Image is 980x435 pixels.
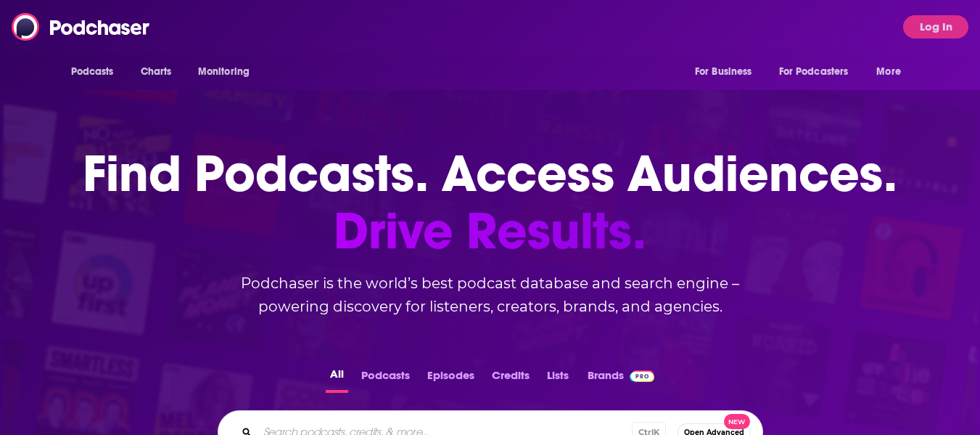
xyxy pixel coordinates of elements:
img: Podchaser Pro [630,370,655,382]
span: Charts [141,62,172,82]
span: Monitoring [198,62,250,82]
a: BrandsPodchaser Pro [588,365,655,393]
span: New [724,414,750,429]
button: open menu [685,58,770,86]
button: All [326,365,348,393]
button: open menu [866,58,919,86]
span: Podcasts [71,62,114,82]
button: open menu [61,58,133,86]
button: Podcasts [357,365,414,393]
span: More [876,62,901,82]
span: Drive Results. [83,203,897,260]
button: Lists [543,365,573,393]
button: Episodes [423,365,479,393]
h1: Find Podcasts. Access Audiences. [83,145,897,260]
img: Podchaser - Follow, Share and Rate Podcasts [12,13,151,41]
h2: Podchaser is the world’s best podcast database and search engine – powering discovery for listene... [200,272,781,318]
a: Charts [131,58,181,86]
button: Credits [487,365,534,393]
span: For Business [695,62,752,82]
button: open menu [770,58,870,86]
span: For Podcasters [779,62,849,82]
button: open menu [188,58,268,86]
button: Log In [903,15,968,38]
